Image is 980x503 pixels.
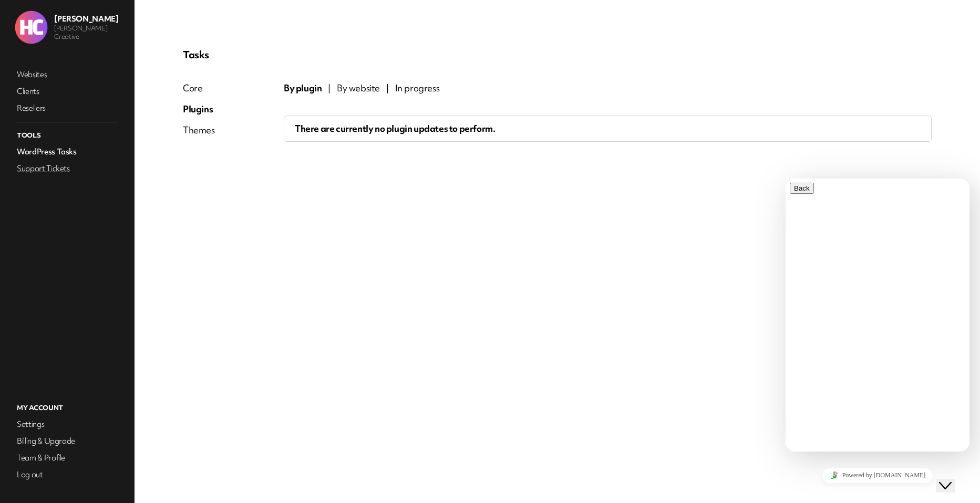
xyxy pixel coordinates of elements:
a: Log out [15,467,120,482]
a: Billing & Upgrade [15,434,120,448]
a: Settings [15,417,120,432]
div: Themes [183,124,215,137]
a: Websites [15,67,120,82]
a: Support Tickets [15,161,120,176]
div: Core [183,82,215,95]
iframe: chat widget [786,179,969,452]
span: In progress [395,82,440,95]
a: Clients [15,84,120,99]
a: Team & Profile [15,450,120,465]
a: WordPress Tasks [15,144,120,159]
span: By plugin [284,82,322,95]
p: My Account [15,401,120,415]
p: Tools [15,129,120,142]
iframe: chat widget [786,464,969,487]
iframe: chat widget [936,461,969,492]
span: There are currently no plugin updates to perform. [295,122,495,134]
p: Tasks [183,48,932,61]
span: By website [337,82,380,95]
a: Resellers [15,101,120,116]
span: | [386,82,389,95]
p: [PERSON_NAME] Creative [54,24,126,41]
div: Plugins [183,103,215,116]
p: [PERSON_NAME] [54,14,126,24]
span: | [328,82,331,95]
